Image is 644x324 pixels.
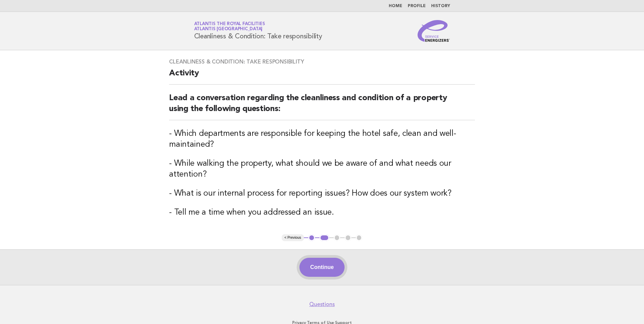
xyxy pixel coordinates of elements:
[169,207,475,218] h3: - Tell me a time when you addressed an issue.
[194,22,265,31] a: Atlantis The Royal FacilitiesAtlantis [GEOGRAPHIC_DATA]
[431,4,450,8] a: History
[408,4,426,8] a: Profile
[282,234,304,241] button: < Previous
[169,58,475,65] h3: Cleanliness & Condition: Take responsibility
[194,27,263,32] span: Atlantis [GEOGRAPHIC_DATA]
[169,158,475,180] h3: - While walking the property, what should we be aware of and what needs our attention?
[169,128,475,150] h3: - Which departments are responsible for keeping the hotel safe, clean and well-maintained?
[169,68,475,85] h2: Activity
[169,93,475,120] h2: Lead a conversation regarding the cleanliness and condition of a property using the following que...
[169,188,475,199] h3: - What is our internal process for reporting issues? How does our system work?
[299,258,345,277] button: Continue
[389,4,402,8] a: Home
[319,234,329,241] button: 2
[308,234,315,241] button: 1
[418,20,450,42] img: Service Energizers
[194,22,322,40] h1: Cleanliness & Condition: Take responsibility
[309,301,335,308] a: Questions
